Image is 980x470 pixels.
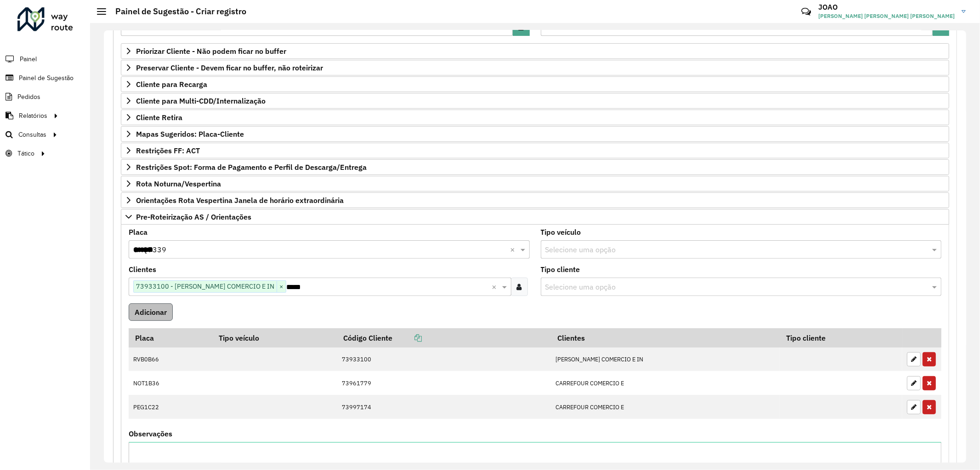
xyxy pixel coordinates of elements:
a: Contato Rápido [796,2,816,22]
td: [PERSON_NAME] COMERCIO E IN [551,348,780,371]
td: PEG1C22 [129,395,212,419]
a: Priorizar Cliente - Não podem ficar no buffer [121,43,949,59]
a: Pre-Roteirização AS / Orientações [121,209,949,225]
a: Orientações Rota Vespertina Janela de horário extraordinária [121,192,949,208]
td: NOT1B36 [129,371,212,395]
span: Cliente Retira [136,114,182,121]
td: RVB0B66 [129,348,212,371]
span: × [277,281,286,292]
a: Cliente Retira [121,110,949,125]
label: Tipo veículo [541,226,581,238]
span: Painel [20,54,37,64]
span: Clear all [492,281,500,292]
span: [PERSON_NAME] [PERSON_NAME] [PERSON_NAME] [818,12,955,20]
span: Pre-Roteirização AS / Orientações [136,213,251,220]
td: CARREFOUR COMERCIO E [551,371,780,395]
label: Tipo cliente [541,264,580,275]
th: Código Cliente [337,328,551,348]
span: Cliente para Recarga [136,81,207,88]
span: Restrições FF: ACT [136,147,200,154]
button: Adicionar [129,303,173,321]
th: Clientes [551,328,780,348]
span: Orientações Rota Vespertina Janela de horário extraordinária [136,197,344,204]
span: Tático [17,149,34,158]
th: Placa [129,328,212,348]
span: Restrições Spot: Forma de Pagamento e Perfil de Descarga/Entrega [136,163,367,171]
a: Rota Noturna/Vespertina [121,176,949,191]
label: Placa [129,226,147,238]
th: Tipo cliente [780,328,902,348]
td: CARREFOUR COMERCIO E [551,395,780,419]
a: Cliente para Recarga [121,76,949,92]
span: Rota Noturna/Vespertina [136,180,221,187]
span: Relatórios [19,111,47,121]
span: 73933100 - [PERSON_NAME] COMERCIO E IN [134,281,277,292]
span: Cliente para Multi-CDD/Internalização [136,97,266,104]
a: Copiar [392,333,422,342]
a: Mapas Sugeridos: Placa-Cliente [121,126,949,142]
label: Observações [129,428,172,439]
a: Cliente para Multi-CDD/Internalização [121,93,949,109]
td: 73961779 [337,371,551,395]
span: Priorizar Cliente - Não podem ficar no buffer [136,47,286,55]
td: 73933100 [337,348,551,371]
td: 73997174 [337,395,551,419]
th: Tipo veículo [212,328,337,348]
a: Restrições FF: ACT [121,143,949,158]
a: Preservar Cliente - Devem ficar no buffer, não roteirizar [121,60,949,75]
span: Painel de Sugestão [19,73,74,83]
span: Mapas Sugeridos: Placa-Cliente [136,130,244,138]
span: Consultas [18,130,46,139]
a: Restrições Spot: Forma de Pagamento e Perfil de Descarga/Entrega [121,159,949,175]
h3: JOAO [818,3,955,12]
span: Clear all [510,244,518,255]
h2: Painel de Sugestão - Criar registro [106,6,246,17]
span: Pedidos [17,92,40,102]
label: Clientes [129,264,156,275]
span: Preservar Cliente - Devem ficar no buffer, não roteirizar [136,64,323,71]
